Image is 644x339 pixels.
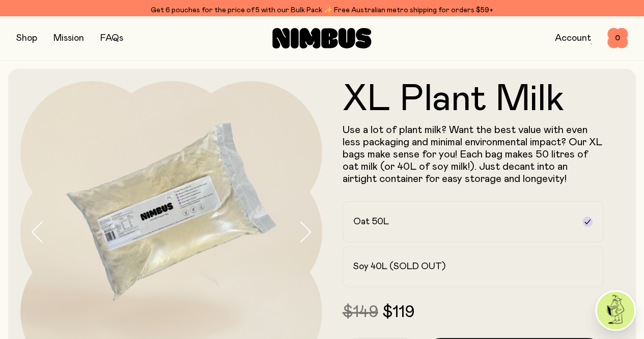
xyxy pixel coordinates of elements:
span: $119 [382,304,414,321]
button: 0 [607,28,628,48]
span: $149 [343,304,378,321]
h1: XL Plant Milk [343,81,604,118]
h2: Oat 50L [353,216,389,228]
p: Use a lot of plant milk? Want the best value with even less packaging and minimal environmental i... [343,124,604,185]
div: Get 6 pouches for the price of 5 with our Bulk Pack ✨ Free Australian metro shipping for orders $59+ [16,4,628,16]
h2: Soy 40L (SOLD OUT) [353,260,445,273]
a: Mission [53,34,84,43]
a: Account [555,34,591,43]
img: agent [597,292,634,329]
a: FAQs [100,34,123,43]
